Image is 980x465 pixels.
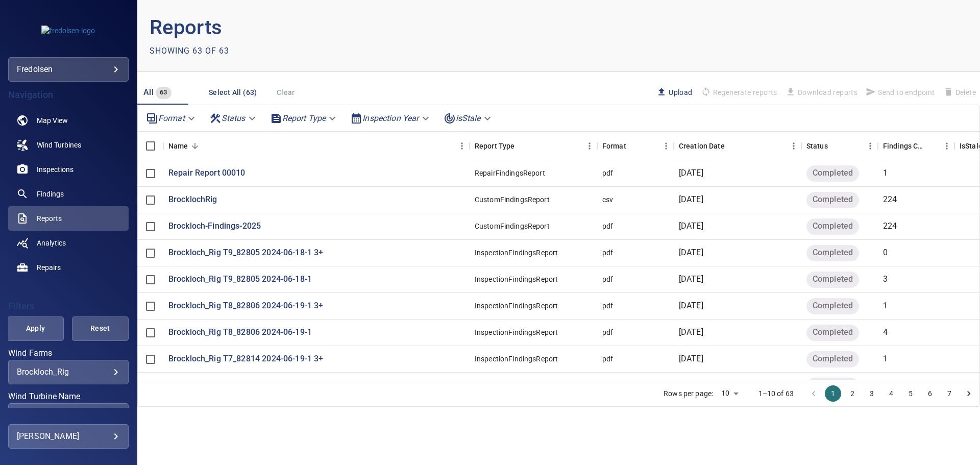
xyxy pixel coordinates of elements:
a: windturbines noActive [8,133,129,157]
span: Map View [37,115,68,126]
button: Menu [658,138,674,154]
button: Go to page 5 [902,385,919,402]
img: fredolsen-logo [41,26,95,36]
div: csv [602,194,613,205]
em: Report Type [282,113,326,123]
a: Brockloch_Rig T8_82806 2024-06-19-1 3+ [168,300,324,312]
a: Brockloch_Rig T7_82814 2024-06-19-1 [168,380,312,391]
a: Brockloch_Rig T7_82814 2024-06-19-1 3+ [168,353,324,365]
p: Brockloch_Rig T9_82805 2024-06-18-1 [168,274,312,285]
div: Status [205,109,262,127]
span: All [143,87,154,97]
p: [DATE] [679,327,703,338]
a: repairs noActive [8,255,129,280]
div: RepairFindingsReport [475,168,545,178]
div: Name [168,132,188,160]
span: Completed [806,327,859,338]
a: Brockloch_Rig T9_82805 2024-06-18-1 3+ [168,247,324,259]
button: Sort [626,139,641,153]
div: InspectionFindingsReport [475,274,558,284]
div: 10 [717,386,742,401]
span: 63 [156,87,171,99]
div: Creation Date [679,132,725,160]
a: BrocklochRig [168,194,217,206]
button: Sort [828,139,842,153]
button: Menu [939,138,954,154]
span: Apply [20,322,51,335]
p: Showing 63 of 63 [150,45,229,57]
label: Wind Turbine Name [8,393,129,401]
a: Brockloch_Rig T8_82806 2024-06-19-1 [168,327,312,338]
p: [DATE] [679,274,703,285]
a: map noActive [8,108,129,133]
p: 0 [883,247,888,259]
p: [DATE] [679,300,703,312]
button: Select All (63) [205,83,261,102]
p: Rows per page: [664,388,713,399]
label: Wind Farms [8,349,129,357]
button: Go to next page [961,385,977,402]
div: Findings Count [883,132,925,160]
a: Brockloch-Findings-2025 [168,221,261,232]
div: pdf [602,301,613,311]
p: 1–10 of 63 [758,388,794,399]
button: page 1 [825,385,841,402]
span: Upload [656,87,692,98]
button: Go to page 2 [844,385,861,402]
button: Go to page 6 [922,385,938,402]
div: CustomFindingsReport [475,194,550,205]
button: Menu [454,138,470,154]
div: Report Type [470,132,597,160]
p: 1 [883,300,888,312]
div: Brockloch_Rig [17,367,120,377]
div: InspectionFindingsReport [475,301,558,311]
em: Inspection Year [362,113,419,123]
div: Inspection Year [346,109,435,127]
div: Findings Count [878,132,954,160]
div: InspectionFindingsReport [475,248,558,258]
button: Menu [786,138,801,154]
h4: Filters [8,301,129,311]
div: pdf [602,327,613,337]
div: Wind Farms [8,360,129,384]
button: Upload [652,84,696,101]
em: isStale [456,113,481,123]
h4: Navigation [8,90,129,100]
div: fredolsen [17,61,120,78]
span: Reports [37,213,62,224]
a: findings noActive [8,182,129,206]
button: Menu [582,138,597,154]
div: Report Type [266,109,342,127]
div: pdf [602,274,613,284]
div: isStale [439,109,497,127]
p: Reports [150,12,559,43]
a: reports active [8,206,129,231]
div: pdf [602,221,613,231]
button: Go to page 3 [864,385,880,402]
button: Go to page 7 [941,385,958,402]
div: fredolsen [8,57,129,82]
div: Creation Date [674,132,801,160]
div: Status [801,132,878,160]
span: Wind Turbines [37,140,81,150]
a: inspections noActive [8,157,129,182]
div: pdf [602,168,613,178]
div: Report Type [475,132,515,160]
a: Repair Report 00010 [168,167,246,179]
em: Status [222,113,246,123]
div: [PERSON_NAME] [17,428,120,445]
div: pdf [602,354,613,364]
p: 1 [883,353,888,365]
span: Findings [37,189,64,199]
span: Completed [806,221,859,232]
span: Analytics [37,238,66,248]
div: pdf [602,248,613,258]
div: Format [142,109,201,127]
p: 4 [883,327,888,338]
